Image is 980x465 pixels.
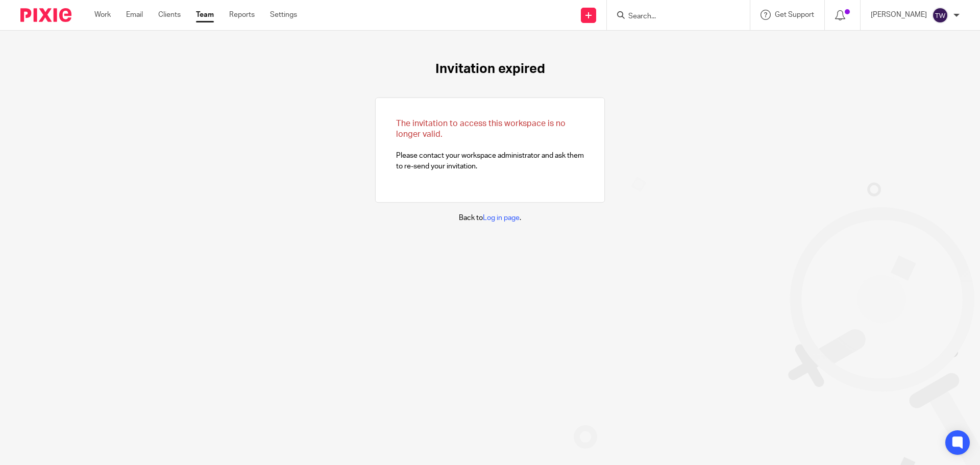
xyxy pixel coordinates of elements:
p: Please contact your workspace administrator and ask them to re-send your invitation. [396,118,584,172]
a: Clients [158,10,181,20]
span: The invitation to access this workspace is no longer valid. [396,119,566,138]
a: Reports [229,10,255,20]
a: Team [196,10,214,20]
a: Settings [270,10,297,20]
span: Get Support [775,11,814,18]
input: Search [627,12,719,21]
a: Work [94,10,111,20]
p: Back to . [459,213,521,223]
a: Log in page [483,214,520,222]
img: Pixie [20,8,71,22]
a: Email [126,10,143,20]
img: svg%3E [932,7,948,23]
p: [PERSON_NAME] [871,10,927,20]
h1: Invitation expired [435,61,545,77]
